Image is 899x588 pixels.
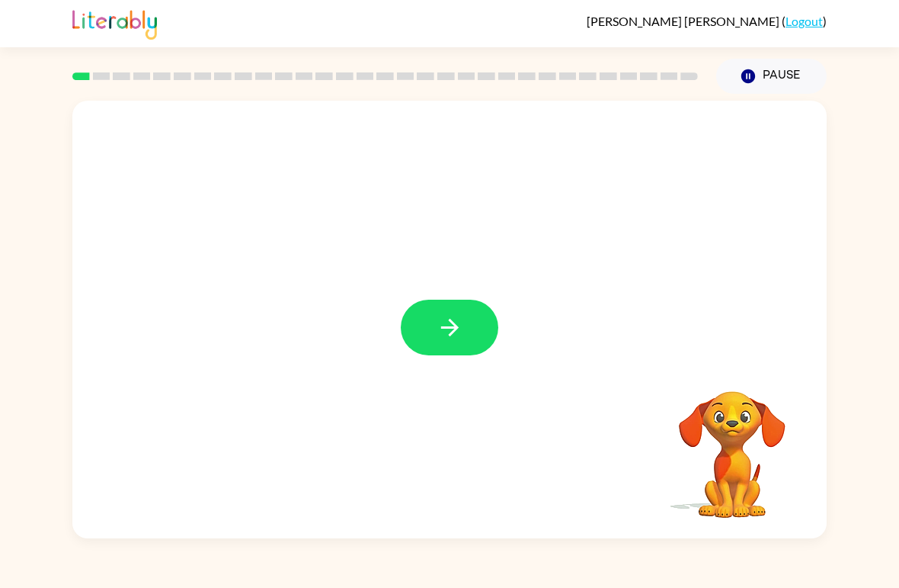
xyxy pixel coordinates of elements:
div: ( ) [587,14,827,28]
button: Pause [716,59,827,94]
img: Literably [72,6,157,40]
video: Your browser must support playing .mp4 files to use Literably. Please try using another browser. [656,368,808,520]
span: [PERSON_NAME] [PERSON_NAME] [587,14,782,28]
a: Logout [785,14,823,28]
